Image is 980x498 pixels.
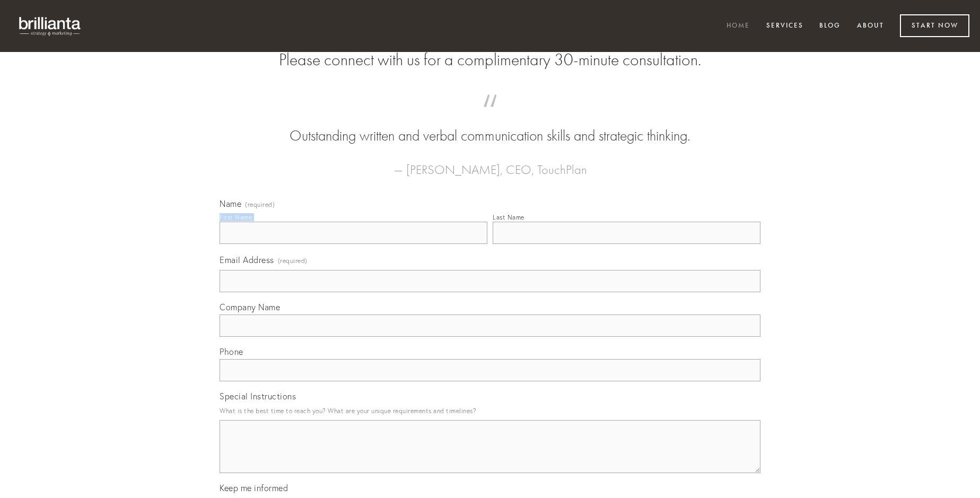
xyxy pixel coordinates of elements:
[278,254,308,268] span: (required)
[220,213,252,221] div: First Name
[220,302,280,312] span: Company Name
[220,404,760,418] p: What is the best time to reach you? What are your unique requirements and timelines?
[237,105,743,126] span: “
[493,213,524,221] div: Last Name
[237,146,743,180] figcaption: — [PERSON_NAME], CEO, TouchPlan
[237,105,743,146] blockquote: Outstanding written and verbal communication skills and strategic thinking.
[220,346,243,357] span: Phone
[812,18,847,35] a: Blog
[220,391,296,401] span: Special Instructions
[759,18,810,35] a: Services
[11,11,90,41] img: brillianta - research, strategy, marketing
[900,14,969,37] a: Start Now
[720,18,757,35] a: Home
[245,202,275,208] span: (required)
[220,50,760,70] h2: Please connect with us for a complimentary 30-minute consultation.
[220,483,288,493] span: Keep me informed
[220,198,241,209] span: Name
[220,255,274,265] span: Email Address
[850,18,891,35] a: About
